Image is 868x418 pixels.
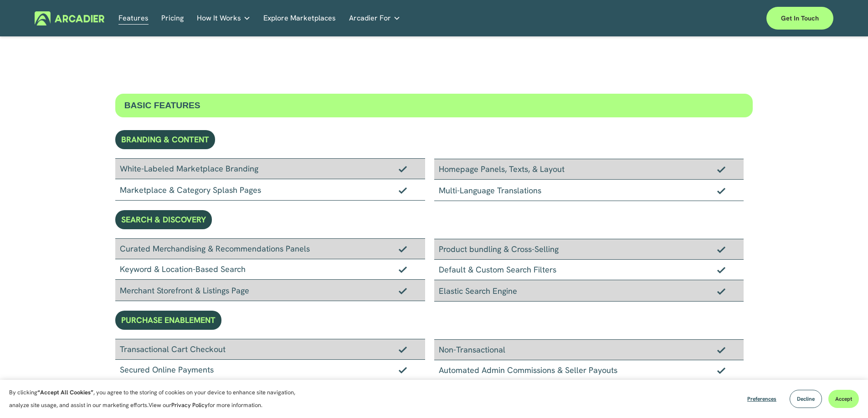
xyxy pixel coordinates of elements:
[747,395,776,403] span: Preferences
[161,11,184,25] a: Pricing
[434,280,744,302] div: Elastic Search Engine
[197,11,251,25] a: folder dropdown
[434,159,744,180] div: Homepage Panels, Texts, & Layout
[790,390,822,408] button: Decline
[115,238,425,259] div: Curated Merchandising & Recommendations Panels
[822,374,868,418] iframe: Chat Widget
[717,288,725,294] img: Checkmark
[115,360,425,380] div: Secured Online Payments
[434,239,744,260] div: Product bundling & Cross-Selling
[717,166,725,172] img: Checkmark
[118,11,149,25] a: Features
[9,386,305,412] p: By clicking , you agree to the storing of cookies on your device to enhance site navigation, anal...
[434,360,744,381] div: Automated Admin Commissions & Seller Payouts
[115,158,425,179] div: White-Labeled Marketplace Branding
[434,180,744,201] div: Multi-Language Translations
[115,311,221,330] div: PURCHASE ENABLEMENT
[115,210,212,229] div: SEARCH & DISCOVERY
[399,166,407,172] img: Checkmark
[399,246,407,252] img: Checkmark
[717,246,725,252] img: Checkmark
[797,395,815,403] span: Decline
[349,11,401,25] a: folder dropdown
[717,367,725,373] img: Checkmark
[717,187,725,194] img: Checkmark
[399,346,407,353] img: Checkmark
[766,7,833,30] a: Get in touch
[115,94,753,117] div: BASIC FEATURES
[399,187,407,193] img: Checkmark
[115,130,215,149] div: BRANDING & CONTENT
[740,390,783,408] button: Preferences
[197,12,241,25] span: How It Works
[434,260,744,280] div: Default & Custom Search Filters
[115,179,425,201] div: Marketplace & Category Splash Pages
[717,347,725,353] img: Checkmark
[115,280,425,301] div: Merchant Storefront & Listings Page
[349,12,391,25] span: Arcadier For
[115,259,425,280] div: Keyword & Location-Based Search
[37,388,93,396] strong: “Accept All Cookies”
[399,367,407,373] img: Checkmark
[434,339,744,360] div: Non-Transactional
[399,266,407,272] img: Checkmark
[35,11,104,25] img: Arcadier
[717,267,725,273] img: Checkmark
[171,401,208,409] a: Privacy Policy
[399,287,407,294] img: Checkmark
[115,339,425,360] div: Transactional Cart Checkout
[263,11,336,25] a: Explore Marketplaces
